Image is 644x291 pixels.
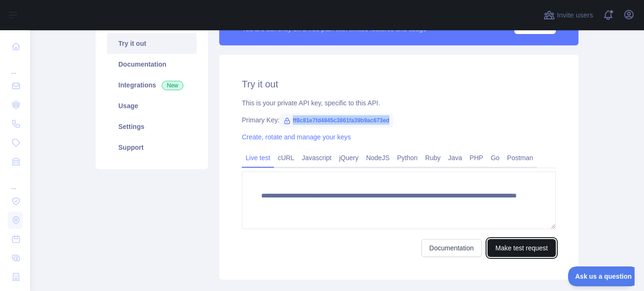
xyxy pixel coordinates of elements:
[335,150,362,165] a: jQuery
[542,8,595,23] button: Invite users
[557,10,593,21] span: Invite users
[504,150,537,165] a: Postman
[242,115,556,125] div: Primary Key:
[162,81,183,90] span: New
[487,239,556,257] button: Make test request
[280,113,393,128] span: ff8c81e7fd4845c3861fa39b9ac673ed
[242,133,351,141] a: Create, rotate and manage your keys
[107,75,197,95] a: Integrations New
[242,150,274,165] a: Live test
[568,266,635,286] iframe: Toggle Customer Support
[487,150,504,165] a: Go
[107,137,197,158] a: Support
[466,150,487,165] a: PHP
[242,98,556,108] div: This is your private API key, specific to this API.
[298,150,335,165] a: Javascript
[242,77,556,91] h2: Try it out
[421,239,482,257] a: Documentation
[107,54,197,75] a: Documentation
[107,33,197,54] a: Try it out
[393,150,421,165] a: Python
[421,150,445,165] a: Ruby
[362,150,393,165] a: NodeJS
[445,150,466,165] a: Java
[8,172,23,191] div: ...
[274,150,298,165] a: cURL
[107,116,197,137] a: Settings
[8,57,23,76] div: ...
[107,95,197,116] a: Usage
